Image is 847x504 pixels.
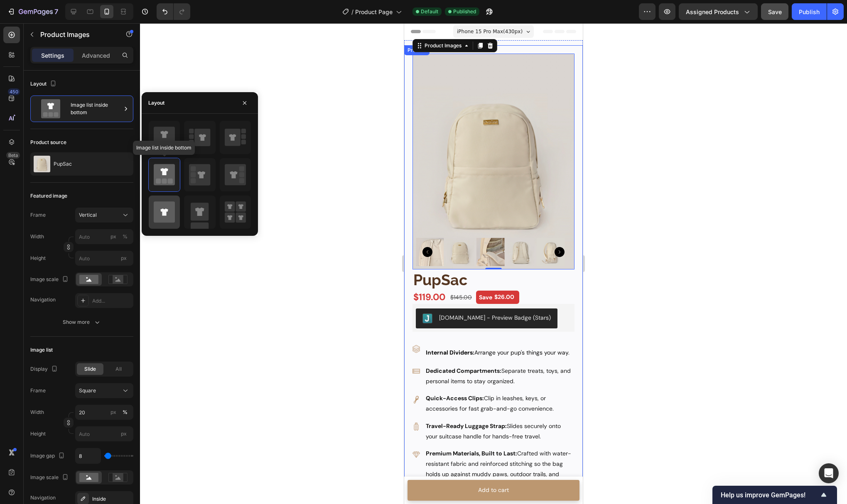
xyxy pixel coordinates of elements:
[110,233,116,240] div: px
[421,8,438,15] span: Default
[30,315,133,330] button: Show more
[75,426,133,441] input: px
[8,88,20,95] div: 450
[30,346,53,354] div: Image list
[30,274,70,285] div: Image scale
[120,232,130,242] button: px
[30,254,46,262] label: Height
[721,491,819,499] span: Help us improve GemPages!
[768,8,782,15] span: Save
[76,448,101,463] input: Auto
[40,29,111,39] p: Product Images
[54,7,58,17] p: 7
[108,232,118,242] button: %
[792,3,827,20] button: Publish
[157,3,190,20] div: Undo/Redo
[63,318,101,326] div: Show more
[30,139,66,146] div: Product source
[30,78,58,90] div: Layout
[34,156,50,172] img: product feature img
[82,51,110,60] p: Advanced
[453,8,476,15] span: Published
[121,255,127,261] span: px
[121,431,127,437] span: px
[79,387,96,394] span: Square
[30,450,66,462] div: Image gap
[75,383,133,398] button: Square
[6,152,20,159] div: Beta
[3,3,62,20] button: 7
[75,405,133,420] input: px%
[115,365,122,373] span: All
[355,7,393,16] span: Product Page
[123,409,128,416] div: %
[79,211,97,219] span: Vertical
[30,472,70,483] div: Image scale
[351,7,354,16] span: /
[75,208,133,223] button: Vertical
[123,233,128,240] div: %
[84,365,96,373] span: Slide
[30,211,46,219] label: Frame
[30,364,59,375] div: Display
[30,409,44,416] label: Width
[404,23,583,504] iframe: Design area
[110,409,116,416] div: px
[92,297,131,305] div: Add...
[30,430,46,438] label: Height
[30,233,44,240] label: Width
[799,7,820,16] div: Publish
[686,7,739,16] span: Assigned Products
[120,407,130,417] button: px
[721,490,829,500] button: Show survey - Help us improve GemPages!
[679,3,758,20] button: Assigned Products
[761,3,788,20] button: Save
[75,229,133,244] input: px%
[30,494,56,502] div: Navigation
[108,407,118,417] button: %
[71,99,121,118] div: Image list inside bottom
[30,192,67,200] div: Featured image
[30,387,46,394] label: Frame
[54,161,72,167] p: PupSac
[92,495,131,503] div: Inside
[30,296,56,303] div: Navigation
[148,99,164,107] div: Layout
[819,463,839,483] div: Open Intercom Messenger
[75,251,133,266] input: px
[41,51,64,60] p: Settings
